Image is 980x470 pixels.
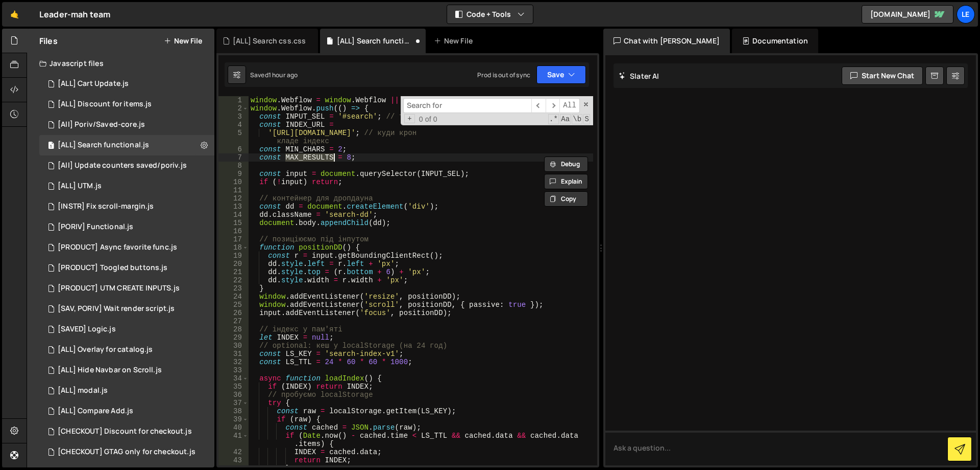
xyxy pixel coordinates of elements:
[218,391,249,399] div: 36
[218,383,249,391] div: 35
[536,65,586,84] button: Save
[218,293,249,301] div: 24
[218,448,249,456] div: 42
[559,98,580,113] span: Alt-Enter
[218,219,249,227] div: 15
[58,284,180,293] div: [PRODUCT] UTM CREATE INPUTS.js
[39,94,214,115] div: 16298/45418.js
[218,309,249,317] div: 26
[957,5,975,24] a: Le
[218,407,249,415] div: 38
[403,98,531,113] input: Search for
[218,415,249,423] div: 39
[218,121,249,129] div: 4
[27,53,214,74] div: Javascript files
[39,155,214,176] div: 16298/45502.js
[218,162,249,170] div: 8
[477,71,530,79] div: Prod is out of sync
[58,366,162,375] div: [ALL] Hide Navbar on Scroll.js
[233,36,306,46] div: [ALL] Search css.css
[218,358,249,366] div: 32
[39,319,214,340] div: 16298/45575.js
[218,186,249,194] div: 11
[218,243,249,252] div: 18
[58,100,152,109] div: [ALL] Discount for items.js
[404,114,415,123] span: Toggle Replace mode
[218,260,249,268] div: 20
[546,98,560,113] span: ​
[218,366,249,374] div: 33
[39,8,110,20] div: Leader-mah team
[58,202,154,211] div: [INSTR] Fix scroll-margin.js
[434,36,477,46] div: New File
[58,325,116,334] div: [SAVED] Logic.js
[218,178,249,186] div: 10
[39,299,214,319] div: 16298/45691.js
[58,263,167,273] div: [PRODUCT] Toogled buttons.js
[218,104,249,113] div: 2
[58,345,153,354] div: [ALL] Overlay for catalog.js
[218,203,249,211] div: 13
[560,114,571,124] span: CaseSensitive Search
[218,342,249,350] div: 30
[39,381,214,401] div: 16298/44976.js
[39,278,214,299] div: 16298/45326.js
[39,442,215,462] div: 16298/45143.js
[218,129,249,145] div: 5
[218,96,249,104] div: 1
[218,113,249,121] div: 3
[218,145,249,153] div: 6
[732,29,818,53] div: Documentation
[218,235,249,243] div: 17
[39,237,214,258] div: 16298/45626.js
[603,29,730,53] div: Chat with [PERSON_NAME]
[39,74,214,94] div: 16298/44467.js
[218,211,249,219] div: 14
[39,421,214,442] div: 16298/45243.js
[250,71,298,79] div: Saved
[218,399,249,407] div: 37
[39,217,214,237] div: 16298/45506.js
[544,156,588,172] button: Debug
[218,284,249,293] div: 23
[218,170,249,178] div: 9
[58,304,175,314] div: [SAV, PORIV] Wait render script.js
[2,2,27,27] a: 🤙
[58,243,177,252] div: [PRODUCT] Async favorite func.js
[218,432,249,448] div: 41
[218,325,249,333] div: 28
[218,350,249,358] div: 31
[39,135,214,155] div: 16298/46290.js
[58,141,149,150] div: [ALL] Search functional.js
[39,35,58,47] h2: Files
[58,79,129,88] div: [ALL] Cart Update.js
[39,401,214,421] div: 16298/45098.js
[39,196,214,217] div: 16298/46217.js
[842,66,923,85] button: Start new chat
[548,114,559,124] span: RegExp Search
[39,360,214,381] div: 16298/44402.js
[218,227,249,235] div: 16
[268,71,298,79] div: 1 hour ago
[58,222,133,232] div: [PORIV] Functional.js
[218,374,249,383] div: 34
[583,114,590,124] span: Search In Selection
[531,98,546,113] span: ​
[447,5,533,24] button: Code + Tools
[48,142,54,150] span: 1
[218,317,249,325] div: 27
[58,427,192,436] div: [CHECKOUT] Discount for checkout.js
[415,115,442,123] span: 0 of 0
[337,36,413,46] div: [ALL] Search functional.js
[218,301,249,309] div: 25
[39,340,214,360] div: 16298/45111.js
[39,176,214,196] div: 16298/45324.js
[862,5,953,24] a: [DOMAIN_NAME]
[58,120,145,129] div: [All] Poriv/Saved-core.js
[572,114,582,124] span: Whole Word Search
[619,71,659,81] h2: Slater AI
[58,161,187,170] div: [All] Update counters saved/poriv.js
[39,258,214,278] div: 16298/45504.js
[218,276,249,284] div: 22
